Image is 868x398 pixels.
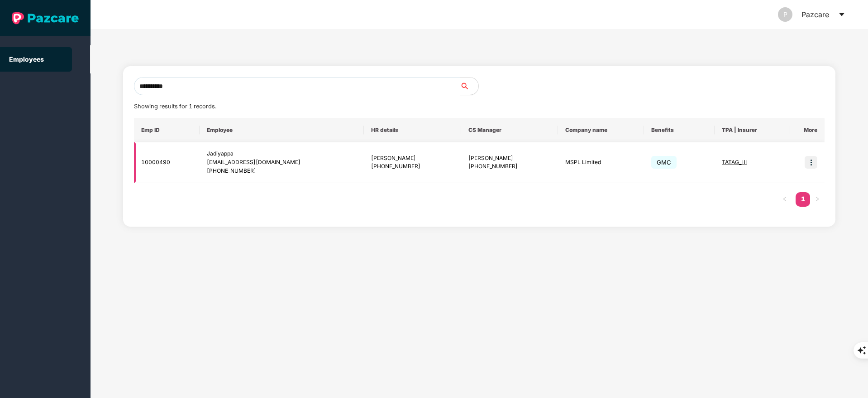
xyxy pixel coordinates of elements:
div: [PERSON_NAME] [468,154,551,163]
th: Benefits [644,118,715,142]
span: caret-down [838,11,845,18]
td: MSPL Limited [558,142,644,183]
span: search [460,83,478,90]
th: More [790,118,825,142]
a: Employees [9,55,44,63]
span: TATAG_HI [722,159,747,165]
th: Emp ID [134,118,200,142]
div: [EMAIL_ADDRESS][DOMAIN_NAME] [207,158,357,167]
li: Next Page [810,192,825,207]
td: 10000490 [134,142,200,183]
span: P [783,7,787,22]
div: [PERSON_NAME] [371,154,453,163]
a: 1 [796,192,810,206]
li: 1 [796,192,810,207]
div: [PHONE_NUMBER] [468,162,551,171]
th: Employee [200,118,364,142]
button: left [777,192,792,207]
th: CS Manager [461,118,558,142]
button: right [810,192,825,207]
img: icon [805,156,817,169]
div: [PHONE_NUMBER] [207,167,357,175]
span: GMC [651,156,677,169]
div: [PHONE_NUMBER] [371,162,453,171]
span: Showing results for 1 records. [134,103,216,110]
div: Jadiyappa [207,150,357,158]
li: Previous Page [777,192,792,207]
span: right [815,196,820,202]
th: TPA | Insurer [715,118,790,142]
th: Company name [558,118,644,142]
th: HR details [364,118,461,142]
span: left [782,196,787,202]
button: search [460,77,479,95]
